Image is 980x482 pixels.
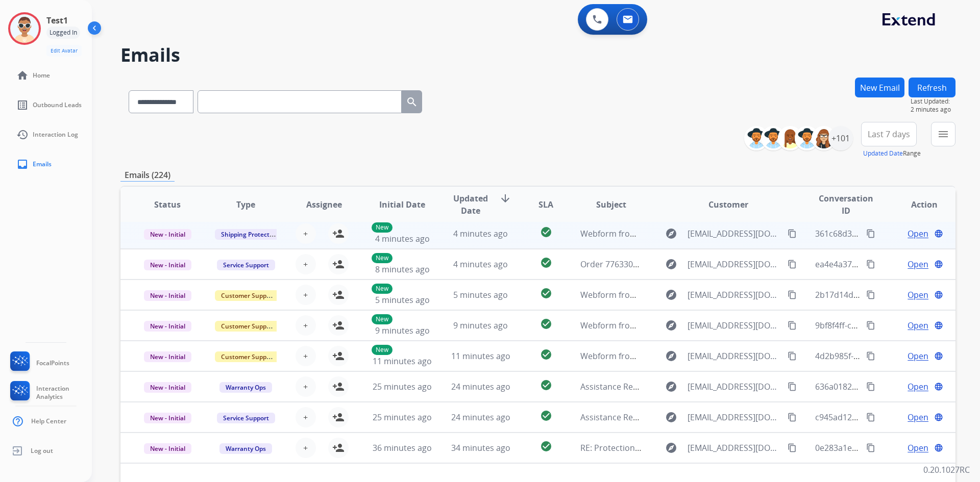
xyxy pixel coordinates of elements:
p: 0.20.1027RC [923,464,970,476]
mat-icon: content_copy [866,351,875,361]
span: Warranty Ops [219,382,272,393]
button: + [296,407,316,427]
span: c945ad12-9fe6-4a24-9bb2-939bcf3bfe1e [815,412,968,423]
span: Customer [708,198,748,211]
span: FocalPoints [36,359,69,367]
span: 2 minutes ago [911,106,955,114]
span: 9 minutes ago [375,325,430,336]
p: New [372,253,393,263]
mat-icon: history [16,129,29,141]
span: Initial Date [379,198,425,211]
span: + [303,380,308,393]
span: SLA [538,198,553,211]
button: Edit Avatar [46,45,82,57]
mat-icon: content_copy [788,351,797,361]
button: + [296,285,316,305]
span: Warranty Ops [219,443,272,454]
span: Customer Support [215,290,281,301]
span: Last 7 days [868,132,910,136]
mat-icon: person_add [332,319,345,332]
span: 25 minutes ago [373,381,432,392]
mat-icon: content_copy [866,413,875,422]
button: Last 7 days [861,122,917,146]
span: Last Updated: [911,97,955,106]
span: New - Initial [144,382,191,393]
mat-icon: content_copy [866,321,875,330]
span: Order 77633091-17c6-4e68-9fc3-3c7611962875 [580,259,759,270]
mat-icon: menu [937,128,949,140]
span: [EMAIL_ADDRESS][DOMAIN_NAME] [688,411,782,423]
p: New [372,314,393,324]
a: FocalPoints [8,351,69,375]
span: 361c68d3-c513-484d-8f5e-a5f9b5ce72b1 [815,228,969,239]
span: 24 minutes ago [451,412,510,423]
span: Open [908,380,928,393]
span: New - Initial [144,290,191,301]
mat-icon: search [406,96,418,108]
span: New - Initial [144,413,191,423]
mat-icon: language [934,351,943,361]
span: 5 minutes ago [375,294,430,306]
span: Outbound Leads [33,101,82,109]
span: 4 minutes ago [375,233,430,244]
mat-icon: content_copy [866,229,875,238]
span: Open [908,350,928,362]
mat-icon: check_circle [540,318,552,330]
mat-icon: content_copy [788,229,797,238]
span: Log out [31,447,53,455]
span: Customer Support [215,321,281,332]
p: New [372,284,393,294]
span: Status [154,198,181,211]
button: Refresh [909,78,955,97]
button: + [296,376,316,397]
span: 9bf8f4ff-c66c-4f04-8ba7-d4fa834409e6 [815,320,961,331]
span: Emails [33,160,52,168]
mat-icon: explore [665,442,677,454]
span: Webform from [EMAIL_ADDRESS][DOMAIN_NAME] on [DATE] [580,320,812,331]
span: + [303,258,308,270]
span: 11 minutes ago [373,356,432,367]
mat-icon: explore [665,350,677,362]
span: Open [908,442,928,454]
mat-icon: inbox [16,158,29,170]
span: 4 minutes ago [453,228,508,239]
mat-icon: person_add [332,227,345,240]
mat-icon: content_copy [866,290,875,299]
mat-icon: content_copy [788,413,797,422]
span: 5 minutes ago [453,289,508,300]
button: New Email [855,78,904,97]
span: 636a0182-7fda-4339-b07d-7c2a9d9a3697 [815,381,972,392]
th: Action [877,187,955,222]
span: Subject [596,198,626,211]
mat-icon: content_copy [866,382,875,391]
h2: Emails [120,45,955,65]
span: Customer Support [215,351,281,362]
mat-icon: check_circle [540,257,552,269]
button: + [296,223,316,244]
mat-icon: language [934,321,943,330]
span: Help Center [31,417,66,425]
span: New - Initial [144,443,191,454]
a: Interaction Analytics [8,381,92,404]
span: Service Support [217,413,275,423]
span: RE: Protection Plan Coverage for [PERSON_NAME] [580,442,771,453]
span: Open [908,289,928,301]
mat-icon: explore [665,380,677,393]
mat-icon: content_copy [866,443,875,452]
span: New - Initial [144,260,191,270]
mat-icon: language [934,260,943,269]
mat-icon: check_circle [540,226,552,238]
mat-icon: language [934,382,943,391]
span: [EMAIL_ADDRESS][DOMAIN_NAME] [688,319,782,332]
span: 11 minutes ago [451,350,510,362]
span: Type [236,198,255,211]
span: Shipping Protection [215,229,285,240]
mat-icon: explore [665,319,677,332]
span: Interaction Log [33,131,78,139]
mat-icon: check_circle [540,287,552,299]
span: Assignee [306,198,342,211]
div: Logged In [46,27,80,39]
span: 9 minutes ago [453,320,508,331]
span: + [303,350,308,362]
mat-icon: person_add [332,258,345,270]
